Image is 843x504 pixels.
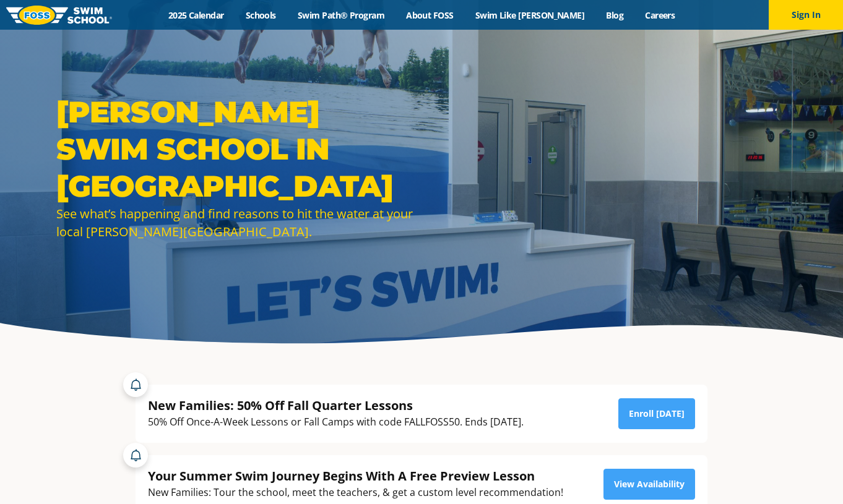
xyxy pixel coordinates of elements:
a: Blog [595,9,634,21]
img: FOSS Swim School Logo [6,6,112,25]
a: Swim Path® Program [287,9,395,21]
a: View Availability [603,469,695,500]
div: Your Summer Swim Journey Begins With A Free Preview Lesson [148,468,563,484]
a: About FOSS [396,9,465,21]
div: New Families: Tour the school, meet the teachers, & get a custom level recommendation! [148,484,563,501]
a: 2025 Calendar [157,9,235,21]
h1: [PERSON_NAME] Swim School in [GEOGRAPHIC_DATA] [56,93,415,205]
div: See what’s happening and find reasons to hit the water at your local [PERSON_NAME][GEOGRAPHIC_DATA]. [56,205,415,241]
a: Enroll [DATE] [618,398,695,429]
div: New Families: 50% Off Fall Quarter Lessons [148,397,524,414]
div: 50% Off Once-A-Week Lessons or Fall Camps with code FALLFOSS50. Ends [DATE]. [148,414,524,430]
a: Careers [634,9,686,21]
a: Schools [235,9,287,21]
a: Swim Like [PERSON_NAME] [464,9,595,21]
